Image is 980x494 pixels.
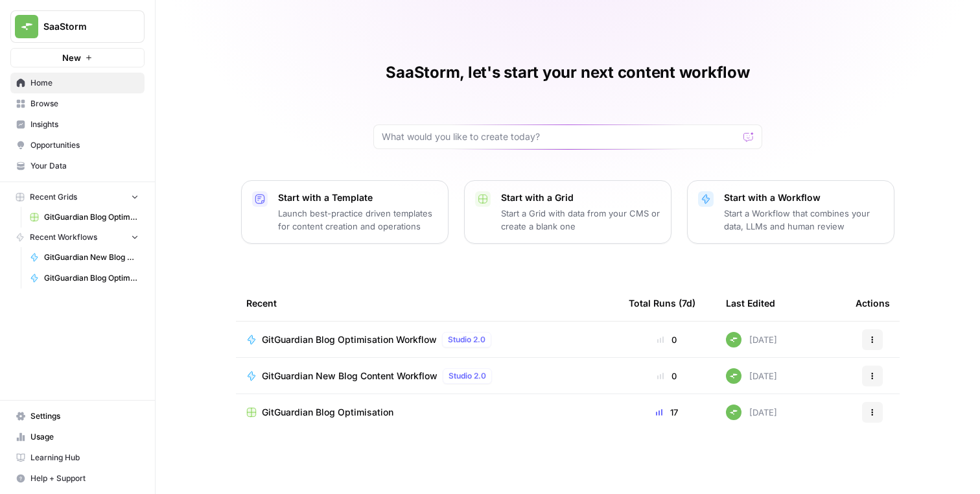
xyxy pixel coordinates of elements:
div: Actions [856,285,890,321]
button: Workspace: SaaStorm [10,10,145,43]
a: GitGuardian Blog Optimisation [246,406,608,419]
a: GitGuardian Blog Optimisation Workflow [24,268,145,288]
span: Settings [30,410,139,422]
a: GitGuardian Blog Optimisation [24,207,145,228]
span: GitGuardian New Blog Content Workflow [262,370,437,382]
button: Recent Grids [10,187,145,207]
div: Total Runs (7d) [629,285,695,321]
a: Opportunities [10,135,145,156]
span: Usage [30,431,139,443]
span: GitGuardian Blog Optimisation [44,211,139,223]
img: pwmqa96hewsgiqshi843uxcbmys6 [726,368,741,384]
div: [DATE] [726,368,777,384]
span: Studio 2.0 [449,370,486,382]
div: [DATE] [726,405,777,420]
button: Start with a WorkflowStart a Workflow that combines your data, LLMs and human review [687,180,894,244]
a: Your Data [10,156,145,176]
p: Start with a Template [278,191,437,204]
a: Browse [10,93,145,114]
p: Start with a Workflow [724,191,883,204]
button: Start with a GridStart a Grid with data from your CMS or create a blank one [464,180,671,244]
span: Insights [30,119,139,130]
img: pwmqa96hewsgiqshi843uxcbmys6 [726,405,741,420]
button: New [10,48,145,67]
button: Start with a TemplateLaunch best-practice driven templates for content creation and operations [241,180,449,244]
p: Launch best-practice driven templates for content creation and operations [278,207,437,233]
span: Recent Workflows [30,231,97,243]
a: GitGuardian New Blog Content Workflow [24,247,145,268]
div: [DATE] [726,332,777,347]
div: 0 [629,370,705,382]
div: Recent [246,285,608,321]
a: Learning Hub [10,447,145,468]
span: Your Data [30,160,139,172]
span: SaaStorm [43,20,122,33]
a: Settings [10,406,145,427]
p: Start with a Grid [501,191,660,204]
h1: SaaStorm, let's start your next content workflow [386,62,749,83]
span: Recent Grids [30,191,77,203]
a: GitGuardian Blog Optimisation WorkflowStudio 2.0 [246,332,608,347]
p: Start a Workflow that combines your data, LLMs and human review [724,207,883,233]
span: Help + Support [30,473,139,484]
img: pwmqa96hewsgiqshi843uxcbmys6 [726,332,741,347]
span: New [62,51,81,64]
span: Home [30,77,139,89]
a: Home [10,73,145,93]
span: Studio 2.0 [448,334,485,346]
div: Last Edited [726,285,775,321]
div: 17 [629,406,705,419]
span: GitGuardian New Blog Content Workflow [44,252,139,263]
span: Browse [30,98,139,110]
input: What would you like to create today? [382,130,738,143]
span: Opportunities [30,139,139,151]
span: GitGuardian Blog Optimisation Workflow [44,272,139,284]
span: GitGuardian Blog Optimisation Workflow [262,333,437,346]
span: GitGuardian Blog Optimisation [262,406,393,419]
a: Usage [10,427,145,447]
button: Recent Workflows [10,228,145,247]
span: Learning Hub [30,452,139,464]
button: Help + Support [10,468,145,489]
div: 0 [629,333,705,346]
a: Insights [10,114,145,135]
a: GitGuardian New Blog Content WorkflowStudio 2.0 [246,368,608,384]
img: SaaStorm Logo [15,15,38,38]
p: Start a Grid with data from your CMS or create a blank one [501,207,660,233]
